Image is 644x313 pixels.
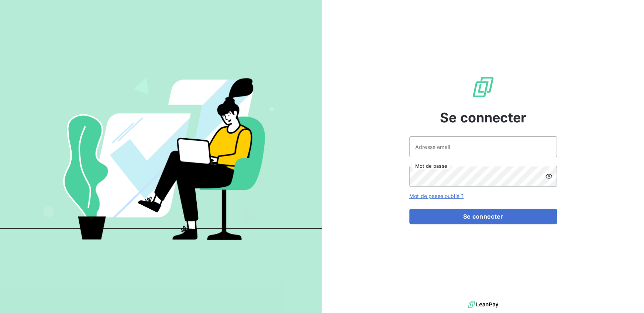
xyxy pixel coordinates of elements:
[468,299,498,310] img: logo
[409,136,557,157] input: placeholder
[440,108,526,128] span: Se connecter
[471,75,495,99] img: Logo LeanPay
[409,209,557,224] button: Se connecter
[409,193,464,199] a: Mot de passe oublié ?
